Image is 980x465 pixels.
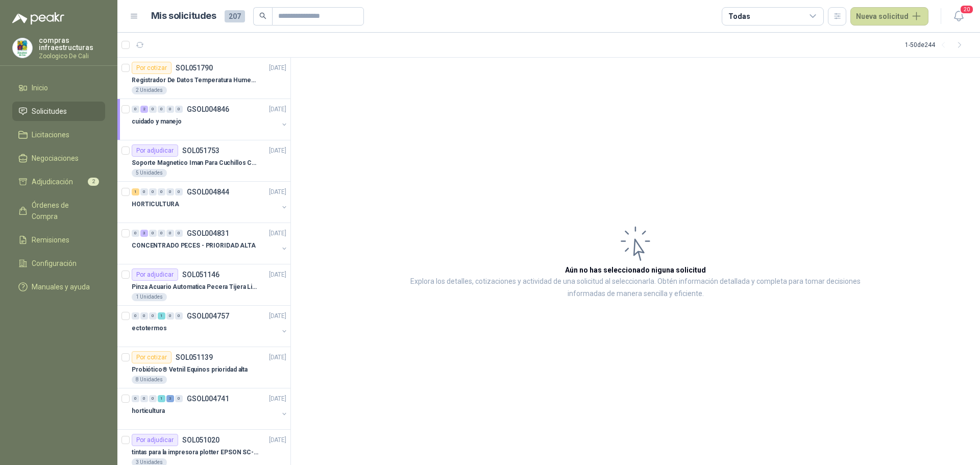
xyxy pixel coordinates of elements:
[140,188,148,195] div: 0
[39,37,105,51] p: compras infraestructuras
[132,227,288,260] a: 0 3 0 0 0 0 GSOL004831[DATE] CONCENTRADO PECES - PRIORIDAD ALTA
[32,234,69,246] span: Remisiones
[166,230,174,237] div: 0
[158,106,165,113] div: 0
[12,125,105,144] a: Licitaciones
[176,354,213,361] p: SOL051139
[187,188,229,195] p: GSOL004844
[12,149,105,168] a: Negociaciones
[132,169,167,177] div: 5 Unidades
[166,188,174,195] div: 0
[149,395,157,402] div: 0
[175,106,183,113] div: 0
[32,176,73,187] span: Adjudicación
[175,395,183,402] div: 0
[132,76,259,85] p: Registrador De Datos Temperatura Humedad Usb 32.000 Registro
[12,254,105,273] a: Configuración
[132,188,139,195] div: 1
[12,78,105,97] a: Inicio
[187,312,229,320] p: GSOL004757
[187,106,229,113] p: GSOL004846
[13,38,32,58] img: Company Logo
[187,395,229,402] p: GSOL004741
[117,58,290,99] a: Por cotizarSOL051790[DATE] Registrador De Datos Temperatura Humedad Usb 32.000 Registro2 Unidades
[158,230,165,237] div: 0
[269,270,286,280] p: [DATE]
[140,230,148,237] div: 3
[132,158,259,168] p: Soporte Magnetico Iman Para Cuchillos Cocina 37.5 Cm De Lujo
[176,64,213,71] p: SOL051790
[149,188,157,195] div: 0
[269,353,286,362] p: [DATE]
[132,282,259,292] p: Pinza Acuario Automatica Pecera Tijera Limpiador Alicate
[12,277,105,297] a: Manuales y ayuda
[166,312,174,320] div: 0
[132,312,139,320] div: 0
[960,5,974,14] span: 20
[12,195,105,226] a: Órdenes de Compra
[149,312,157,320] div: 0
[132,393,288,425] a: 0 0 0 1 3 0 GSOL004741[DATE] horticultura
[269,311,286,321] p: [DATE]
[117,347,290,388] a: Por cotizarSOL051139[DATE] Probiótico® Vetnil Equinos prioridad alta8 Unidades
[132,144,178,157] div: Por adjudicar
[269,435,286,445] p: [DATE]
[175,230,183,237] div: 0
[269,394,286,404] p: [DATE]
[905,37,968,53] div: 1 - 50 de 244
[728,11,750,22] div: Todas
[132,241,256,251] p: CONCENTRADO PECES - PRIORIDAD ALTA
[259,12,266,19] span: search
[132,406,165,416] p: horticultura
[88,178,99,186] span: 2
[393,276,878,300] p: Explora los detalles, cotizaciones y actividad de una solicitud al seleccionarla. Obtén informaci...
[175,188,183,195] div: 0
[269,187,286,197] p: [DATE]
[132,310,288,342] a: 0 0 0 1 0 0 GSOL004757[DATE] ectotermos
[158,395,165,402] div: 1
[132,230,139,237] div: 0
[39,53,105,59] p: Zoologico De Cali
[132,268,178,281] div: Por adjudicar
[132,186,288,218] a: 1 0 0 0 0 0 GSOL004844[DATE] HORTICULTURA
[149,106,157,113] div: 0
[269,105,286,114] p: [DATE]
[12,230,105,250] a: Remisiones
[949,7,968,26] button: 20
[132,106,139,113] div: 0
[140,312,148,320] div: 0
[269,146,286,156] p: [DATE]
[182,271,219,278] p: SOL051146
[132,62,171,74] div: Por cotizar
[32,200,95,222] span: Órdenes de Compra
[132,200,179,209] p: HORTICULTURA
[149,230,157,237] div: 0
[140,395,148,402] div: 0
[565,264,706,276] h3: Aún no has seleccionado niguna solicitud
[132,351,171,363] div: Por cotizar
[32,281,90,292] span: Manuales y ayuda
[12,102,105,121] a: Solicitudes
[151,9,216,23] h1: Mis solicitudes
[225,10,245,22] span: 207
[12,172,105,191] a: Adjudicación2
[269,63,286,73] p: [DATE]
[132,293,167,301] div: 1 Unidades
[132,376,167,384] div: 8 Unidades
[132,103,288,136] a: 0 2 0 0 0 0 GSOL004846[DATE] cuidado y manejo
[166,395,174,402] div: 3
[32,153,79,164] span: Negociaciones
[132,434,178,446] div: Por adjudicar
[850,7,928,26] button: Nueva solicitud
[117,140,290,182] a: Por adjudicarSOL051753[DATE] Soporte Magnetico Iman Para Cuchillos Cocina 37.5 Cm De Lujo5 Unidades
[132,117,182,127] p: cuidado y manejo
[182,436,219,444] p: SOL051020
[182,147,219,154] p: SOL051753
[132,395,139,402] div: 0
[117,264,290,306] a: Por adjudicarSOL051146[DATE] Pinza Acuario Automatica Pecera Tijera Limpiador Alicate1 Unidades
[187,230,229,237] p: GSOL004831
[132,86,167,94] div: 2 Unidades
[175,312,183,320] div: 0
[158,312,165,320] div: 1
[32,106,67,117] span: Solicitudes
